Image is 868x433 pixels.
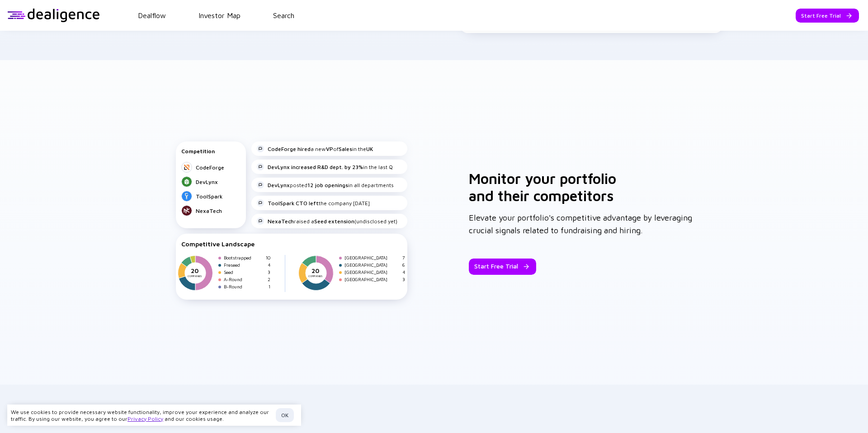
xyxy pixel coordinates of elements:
div: We use cookies to provide necessary website functionality, improve your experience and analyze ou... [11,409,272,422]
div: [GEOGRAPHIC_DATA] [344,262,387,268]
strong: VP [326,146,333,152]
div: 2 [268,277,270,282]
div: 6 [402,262,405,268]
div: Preseed [224,262,254,268]
div: raised a (undisclosed yet) [257,217,397,225]
div: 3 [402,277,405,282]
a: Investor Map [198,11,241,19]
div: 10 [266,255,270,260]
strong: 12 [307,182,313,188]
div: 3 [268,269,270,275]
div: ToolSpark [196,193,222,200]
strong: UK [366,146,373,152]
div: a new of in the [257,145,373,152]
div: Competitive Landscape [181,240,402,248]
div: [GEOGRAPHIC_DATA] [344,269,388,275]
div: 4 [268,262,270,268]
a: Dealflow [138,11,166,19]
a: Privacy Policy [127,415,163,422]
div: Competition [181,148,241,155]
strong: Seed extension [314,218,354,225]
div: posted in all departments [257,181,394,188]
div: the company [DATE] [257,199,370,207]
button: OK [276,408,294,422]
span: Elevate your portfolio's competitive advantage by leveraging crucial signals related to fundraisi... [469,213,692,235]
button: Start Free Trial [469,259,536,275]
strong: job openings [315,182,348,188]
div: 4 [403,269,405,275]
div: [GEOGRAPHIC_DATA] [344,255,388,260]
div: B-Round [224,284,254,289]
strong: CodeForge hired [268,146,311,152]
div: Seed [224,269,253,275]
strong: NexaTech [268,218,294,225]
div: 1 [269,284,270,289]
strong: Sales [339,146,352,152]
button: Start Free Trial [796,9,859,23]
div: in the last Q [257,163,393,170]
strong: DevLynx increased R&D dept. by 23% [268,164,363,170]
div: NexaTech [196,207,222,214]
strong: DevLynx [268,182,290,188]
div: DevLynx [196,179,218,185]
div: 7 [402,255,405,260]
div: CodeForge [196,164,224,171]
strong: ToolSpark CTO left [268,200,319,207]
div: [GEOGRAPHIC_DATA] [344,277,388,282]
a: Search [273,11,294,19]
div: A-Round [224,277,253,282]
h3: Monitor your portfolio and their competitors [469,170,692,204]
div: Bootstrapped [224,255,251,260]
